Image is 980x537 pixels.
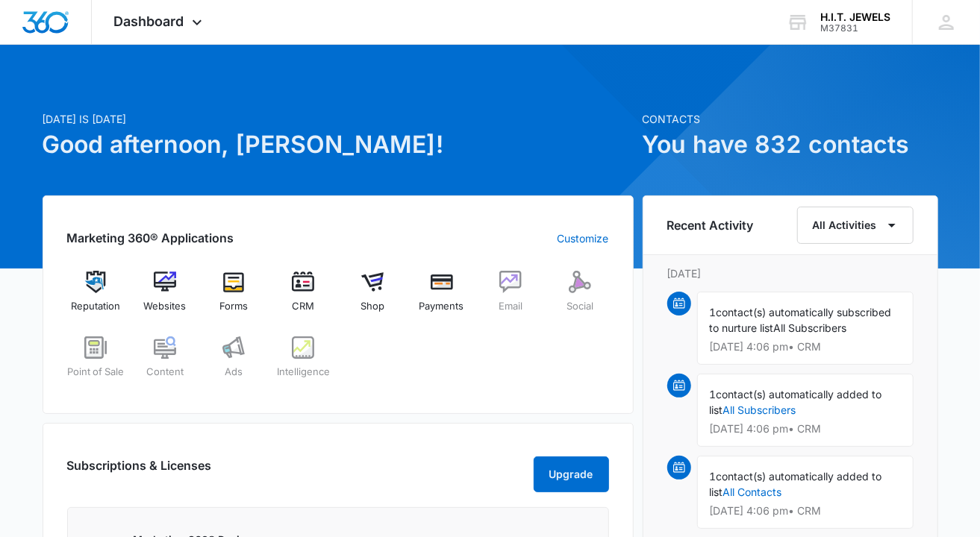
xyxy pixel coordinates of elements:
span: Reputation [71,299,120,314]
h6: Recent Activity [667,216,754,234]
a: Shop [344,271,402,324]
span: Forms [219,299,248,314]
a: Customize [558,230,609,246]
span: All Subscribers [774,321,847,334]
span: Ads [225,365,243,380]
span: contact(s) automatically added to list [710,470,882,498]
p: [DATE] is [DATE] [43,111,634,127]
p: [DATE] [667,266,914,281]
span: Shop [361,299,384,314]
p: [DATE] 4:06 pm • CRM [710,506,901,516]
span: Point of Sale [67,365,124,380]
h2: Marketing 360® Applications [67,229,234,247]
h1: You have 832 contacts [643,127,938,163]
span: Content [146,365,184,380]
span: contact(s) automatically subscribed to nurture list [710,306,892,334]
span: contact(s) automatically added to list [710,388,882,416]
a: CRM [275,271,332,324]
span: Email [499,299,522,314]
a: Ads [205,336,263,390]
p: [DATE] 4:06 pm • CRM [710,424,901,434]
a: Forms [205,271,263,324]
span: CRM [292,299,314,314]
a: Point of Sale [67,336,125,390]
span: 1 [710,470,717,483]
a: All Subscribers [723,403,796,416]
span: Payments [419,299,464,314]
a: Websites [136,271,193,324]
h1: Good afternoon, [PERSON_NAME]! [43,127,634,163]
div: account name [820,11,890,23]
a: Payments [413,271,470,324]
span: Websites [143,299,186,314]
a: Reputation [67,271,125,324]
span: 1 [710,306,717,318]
span: 1 [710,388,717,401]
a: Intelligence [275,336,332,390]
div: account id [820,23,890,34]
span: Intelligence [277,365,330,380]
p: [DATE] 4:06 pm • CRM [710,342,901,352]
button: Upgrade [534,456,609,492]
p: Contacts [643,111,938,127]
a: Content [136,336,193,390]
a: All Contacts [723,486,782,498]
span: Social [567,299,593,314]
button: All Activities [797,207,914,244]
a: Social [552,271,609,324]
h2: Subscriptions & Licenses [67,456,212,486]
a: Email [482,271,540,324]
span: Dashboard [114,13,184,29]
